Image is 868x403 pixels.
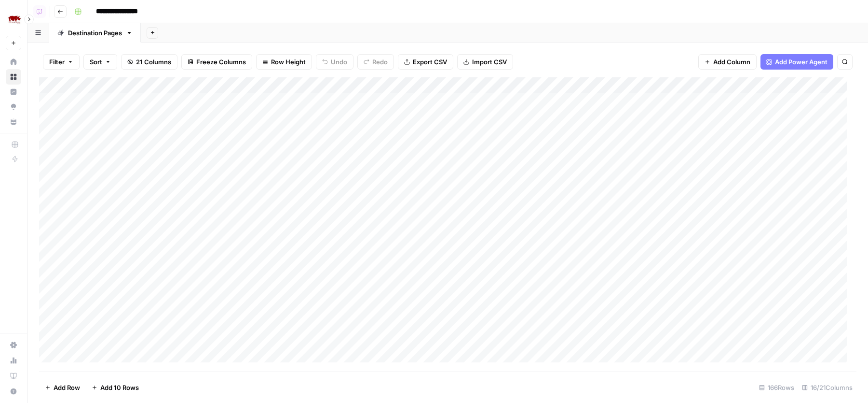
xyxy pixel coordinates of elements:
span: Add Row [54,383,80,392]
a: Settings [6,337,21,353]
button: Add Row [39,380,86,395]
div: 166 Rows [755,380,798,395]
span: Sort [90,57,102,67]
span: Add Column [713,57,750,67]
a: Insights [6,84,21,100]
div: Destination Pages [68,28,122,38]
button: Filter [43,54,80,70]
img: Rhino Africa Logo [6,11,23,29]
span: Export CSV [413,57,447,67]
button: Export CSV [398,54,453,70]
a: Your Data [6,114,21,130]
button: 21 Columns [121,54,177,70]
a: Browse [6,69,21,85]
a: Home [6,54,21,70]
button: Undo [316,54,353,70]
span: Redo [372,57,388,67]
button: Add Power Agent [760,54,833,70]
button: Add 10 Rows [86,380,145,395]
span: Import CSV [472,57,507,67]
span: Add Power Agent [775,57,827,67]
a: Opportunities [6,99,21,115]
button: Help + Support [6,384,21,399]
button: Sort [83,54,117,70]
a: Learning Hub [6,368,21,384]
button: Add Column [698,54,757,70]
button: Workspace: Rhino Africa [6,8,21,32]
div: 16/21 Columns [798,380,856,395]
span: Freeze Columns [196,57,246,67]
span: 21 Columns [136,57,171,67]
button: Redo [357,54,394,70]
span: Row Height [271,57,306,67]
button: Row Height [256,54,312,70]
a: Usage [6,353,21,368]
button: Import CSV [457,54,513,70]
button: Freeze Columns [181,54,252,70]
span: Add 10 Rows [100,383,139,392]
span: Undo [331,57,347,67]
a: Destination Pages [49,23,141,43]
span: Filter [49,57,65,67]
